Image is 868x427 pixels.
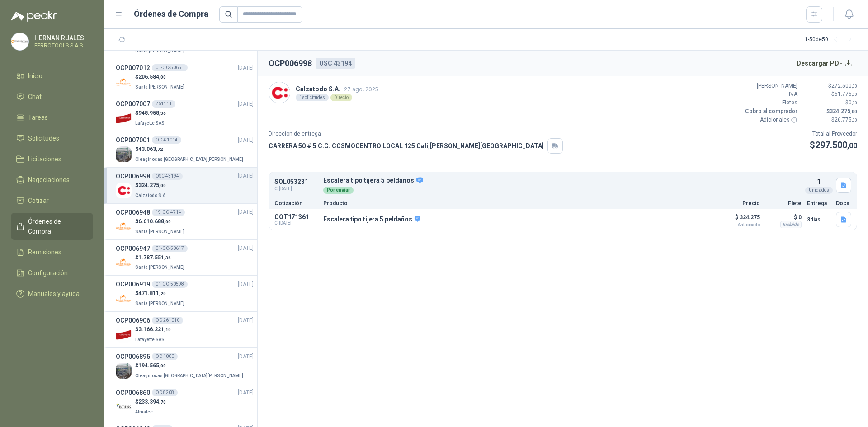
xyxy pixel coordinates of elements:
[116,388,254,416] a: OCP006860OC 8208[DATE] Company Logo$233.394,70Almatec
[116,244,150,253] h3: OCP006947
[28,268,68,278] span: Configuración
[269,57,312,70] h2: OCP006998
[116,63,254,91] a: OCP00701201-OC-50651[DATE] Company Logo$206.584,00Santa [PERSON_NAME]
[138,182,166,188] span: 324.275
[11,109,93,126] a: Tareas
[11,67,93,84] a: Inicio
[743,82,797,90] p: [PERSON_NAME]
[152,100,175,108] div: 261111
[238,100,254,108] span: [DATE]
[274,178,318,185] p: SOL053231
[11,264,93,282] a: Configuración
[28,216,85,236] span: Órdenes de Compra
[715,223,760,227] span: Anticipado
[715,201,760,206] p: Precio
[803,116,857,124] p: $
[135,398,166,406] p: $
[116,207,150,217] h3: OCP006948
[11,171,93,188] a: Negociaciones
[116,399,132,415] img: Company Logo
[138,290,166,296] span: 471.811
[116,135,150,145] h3: OCP007001
[847,141,857,150] span: ,00
[116,352,150,361] h3: OCP006895
[138,254,171,261] span: 1.787.551
[135,229,184,234] span: Santa [PERSON_NAME]
[116,63,150,73] h3: OCP007012
[159,363,166,368] span: ,00
[238,172,254,180] span: [DATE]
[743,99,797,107] p: Fletes
[323,216,420,224] p: Escalera tipo tijera 5 peldaños
[135,121,165,126] span: Lafayette SAS
[238,244,254,253] span: [DATE]
[28,154,61,164] span: Licitaciones
[135,253,186,262] p: $
[116,327,132,343] img: Company Logo
[269,141,544,151] p: CARRERA 50 # 5 C.C. COSMOCENTRO LOCAL 125 Cali , [PERSON_NAME][GEOGRAPHIC_DATA]
[28,175,70,185] span: Negociaciones
[11,33,28,50] img: Company Logo
[138,326,171,333] span: 3.166.221
[830,108,857,114] span: 324.275
[715,212,760,227] p: $ 324.275
[134,8,208,20] h1: Órdenes de Compra
[28,113,48,122] span: Tareas
[116,171,254,200] a: OCP006998OSC 43194[DATE] Company Logo$324.275,00Calzatodo S.A.
[135,361,245,370] p: $
[238,136,254,145] span: [DATE]
[316,58,355,69] div: OSC 43194
[238,280,254,289] span: [DATE]
[152,353,178,360] div: OC 1000
[116,279,150,289] h3: OCP006919
[135,217,186,226] p: $
[164,327,171,332] span: ,10
[116,388,150,398] h3: OCP006860
[810,138,857,152] p: $
[344,86,378,93] span: 27 ago, 2025
[116,99,254,127] a: OCP007007261111[DATE] Company Logo$948.958,36Lafayette SAS
[238,208,254,216] span: [DATE]
[11,285,93,302] a: Manuales y ayuda
[135,409,153,414] span: Almatec
[792,54,858,72] button: Descargar PDF
[138,146,163,152] span: 43.063
[116,255,132,271] img: Company Logo
[116,315,150,325] h3: OCP006906
[135,109,166,117] p: $
[852,84,857,89] span: ,00
[11,213,93,240] a: Órdenes de Compra
[156,147,163,152] span: ,72
[135,157,243,162] span: Oleaginosas [GEOGRAPHIC_DATA][PERSON_NAME]
[135,48,184,53] span: Santa [PERSON_NAME]
[159,111,166,116] span: ,36
[152,389,178,396] div: OC 8208
[11,11,57,22] img: Logo peakr
[116,135,254,164] a: OCP007001OC # 1014[DATE] Company Logo$43.063,72Oleaginosas [GEOGRAPHIC_DATA][PERSON_NAME]
[116,244,254,272] a: OCP00694701-OC-50617[DATE] Company Logo$1.787.551,36Santa [PERSON_NAME]
[803,82,857,90] p: $
[152,64,188,71] div: 01-OC-50651
[164,255,171,260] span: ,36
[116,74,132,90] img: Company Logo
[803,107,857,116] p: $
[28,92,42,102] span: Chat
[135,145,245,154] p: $
[159,183,166,188] span: ,00
[743,107,797,116] p: Cobro al comprador
[159,75,166,80] span: ,00
[116,146,132,162] img: Company Logo
[152,281,188,288] div: 01-OC-50598
[780,221,802,228] div: Incluido
[28,133,59,143] span: Solicitudes
[852,117,857,122] span: ,00
[765,201,802,206] p: Flete
[152,317,183,324] div: OC 261010
[11,192,93,209] a: Cotizar
[116,363,132,379] img: Company Logo
[852,100,857,105] span: ,00
[11,130,93,147] a: Solicitudes
[138,362,166,369] span: 194.565
[116,207,254,236] a: OCP00694819-OC-4714[DATE] Company Logo$6.610.688,00Santa [PERSON_NAME]
[323,177,802,185] p: Escalera tipo tijera 5 peldaños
